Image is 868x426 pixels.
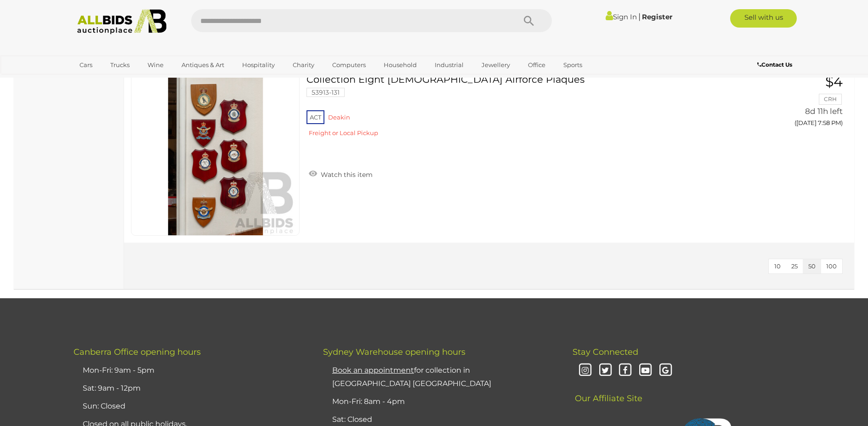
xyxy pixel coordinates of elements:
a: Collection Eight [DEMOGRAPHIC_DATA] Airforce Plaques 53913-131 ACT Deakin Freight or Local Pickup [313,74,726,144]
i: Youtube [637,363,653,379]
u: Book an appointment [332,366,414,375]
span: 100 [826,262,837,270]
i: Facebook [617,363,633,379]
a: [GEOGRAPHIC_DATA] [74,73,151,88]
a: Sports [557,57,588,73]
button: Search [506,9,552,32]
a: Office [522,57,551,73]
a: Register [642,12,672,21]
a: Charity [287,57,320,73]
span: 25 [791,262,798,270]
img: Allbids.com.au [72,9,172,34]
span: 50 [808,262,816,270]
a: Trucks [104,57,136,73]
a: Book an appointmentfor collection in [GEOGRAPHIC_DATA] [GEOGRAPHIC_DATA] [332,366,491,388]
span: Our Affiliate Site [573,380,642,403]
img: 53913-131a.jpg [135,74,296,235]
a: Hospitality [236,57,281,73]
button: 10 [769,259,786,273]
i: Twitter [597,363,613,379]
a: Household [378,57,423,73]
span: Stay Connected [573,347,638,357]
li: Sat: 9am - 12pm [80,380,300,398]
span: Canberra Office opening hours [74,347,201,357]
a: Antiques & Art [176,57,230,73]
a: Contact Us [757,60,794,70]
button: 50 [803,259,821,273]
li: Sun: Closed [80,398,300,415]
span: | [638,11,641,22]
a: Jewellery [476,57,516,73]
a: Cars [74,57,98,73]
button: 100 [821,259,842,273]
span: Sydney Warehouse opening hours [323,347,465,357]
span: Watch this item [318,170,373,179]
a: Industrial [429,57,470,73]
a: Sign In [606,12,637,21]
a: Sell with us [730,9,797,28]
a: $4 CRH 8d 11h left ([DATE] 7:58 PM) [739,74,845,131]
li: Mon-Fri: 8am - 4pm [330,393,550,411]
i: Google [658,363,674,379]
a: Computers [326,57,372,73]
b: Contact Us [757,61,792,68]
li: Mon-Fri: 9am - 5pm [80,362,300,380]
i: Instagram [577,363,593,379]
button: 25 [786,259,803,273]
a: Wine [142,57,170,73]
a: Watch this item [306,167,375,181]
span: 10 [774,262,781,270]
